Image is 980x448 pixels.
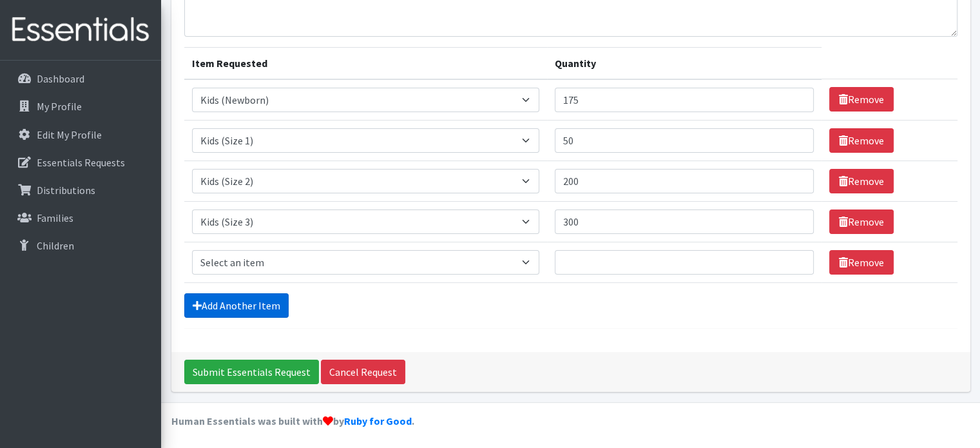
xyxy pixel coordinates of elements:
[829,209,894,234] a: Remove
[344,414,412,427] a: Ruby for Good
[184,360,319,384] input: Submit Essentials Request
[37,184,95,197] p: Distributions
[5,177,156,203] a: Distributions
[5,150,156,175] a: Essentials Requests
[5,205,156,231] a: Families
[37,239,74,252] p: Children
[184,293,289,318] a: Add Another Item
[37,100,82,113] p: My Profile
[5,122,156,148] a: Edit My Profile
[5,233,156,258] a: Children
[829,250,894,275] a: Remove
[37,128,102,141] p: Edit My Profile
[37,211,73,224] p: Families
[829,169,894,193] a: Remove
[321,360,405,384] a: Cancel Request
[829,128,894,153] a: Remove
[171,414,414,427] strong: Human Essentials was built with by .
[5,66,156,92] a: Dashboard
[37,72,84,85] p: Dashboard
[5,93,156,119] a: My Profile
[829,87,894,112] a: Remove
[5,8,156,52] img: HumanEssentials
[37,156,125,169] p: Essentials Requests
[184,47,548,79] th: Item Requested
[547,47,821,79] th: Quantity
